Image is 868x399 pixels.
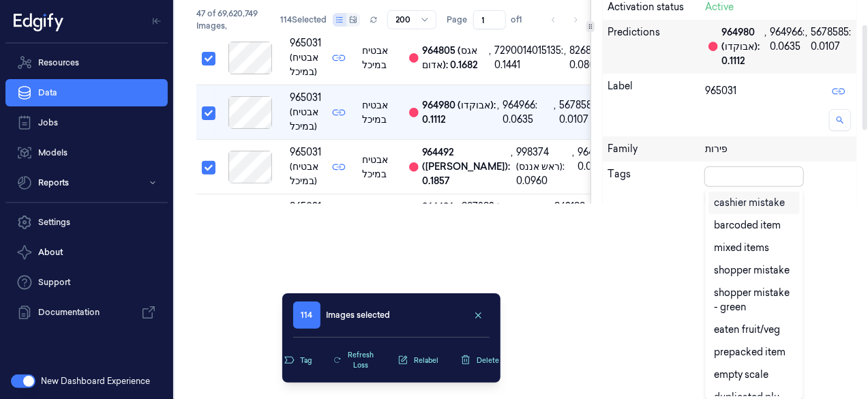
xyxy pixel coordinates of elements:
div: eaten fruit/veg [714,323,780,337]
a: Data [5,79,168,106]
div: 963198 (פינקרספי עץ תפוח): 0.0131 [554,200,613,243]
div: Tags [608,167,706,211]
a: Models [5,139,168,166]
div: Predictions [608,25,706,68]
div: prepacked item [714,345,785,359]
span: Active [705,1,734,13]
div: empty scale [714,368,768,382]
button: Select row [202,161,215,175]
div: Family [608,142,706,156]
a: Jobs [5,109,168,136]
div: , [563,44,569,72]
div: Images selected [326,309,390,321]
div: 7290014015135: 0.1441 [494,44,563,72]
div: 964850: 0.0220 [578,145,613,188]
div: , [764,25,770,68]
span: of 1 [511,14,533,26]
button: Tag [275,351,320,370]
div: 964980 (אבוקדו): 0.1112 [721,25,764,68]
div: 8268684: 0.0800 [569,44,613,72]
span: Page [447,14,468,26]
span: 965031 (אבטיח במיכל) [290,36,321,79]
div: 964980 (אבוקדו): 0.1112 [422,98,496,127]
button: Relabel [389,351,447,370]
button: Refresh Loss [325,346,384,374]
div: 964966: 0.0635 [503,98,553,127]
div: , [554,98,560,127]
div: 964492 ([PERSON_NAME]): 0.1857 [422,145,510,188]
button: Toggle Navigation [146,10,168,32]
div: shopper mistake [714,263,790,278]
div: , [805,25,811,68]
div: barcoded item [714,218,781,233]
div: , [510,145,516,188]
nav: pagination [544,10,585,29]
span: אבטיח במיכל [362,44,388,71]
button: clearSelection [468,304,490,326]
div: 5678585: 0.0107 [811,25,851,68]
span: 965031 (אבטיח במיכל) [290,91,321,134]
div: פירות [705,142,851,156]
a: Resources [5,49,168,76]
span: אבטיח במיכל [362,99,388,125]
div: shopper mistake - green [714,286,794,314]
div: 998374 (ראש אננס): 0.0960 [516,145,571,188]
div: , [488,44,494,72]
div: 987293 (ברשת ארוז [PERSON_NAME]): 0.0289 [462,200,548,243]
span: 965031 (אבטיח במיכל) [290,145,321,188]
button: Delete [452,351,507,370]
div: , [455,200,462,243]
div: , [496,98,503,127]
div: 964966: 0.0635 [770,25,805,68]
div: 966496: 0.6941 [422,200,455,243]
button: Reports [5,169,168,196]
span: 114 Selected [281,14,327,26]
button: Select row [202,52,215,65]
div: , [548,200,554,243]
div: , [571,145,578,188]
button: Select row [202,106,215,120]
div: 964805 (אגס אדום): 0.1682 [422,44,488,72]
span: 47 of 69,620,749 Images , [196,8,275,32]
div: 5678585: 0.0107 [560,98,614,127]
span: 965031 (אבטיח במיכל) [290,200,321,243]
div: Label [608,79,706,131]
span: 114 [293,301,320,329]
span: אבטיח במיכל [362,153,388,180]
div: mixed items [714,241,769,255]
div: cashier mistake [714,196,785,210]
